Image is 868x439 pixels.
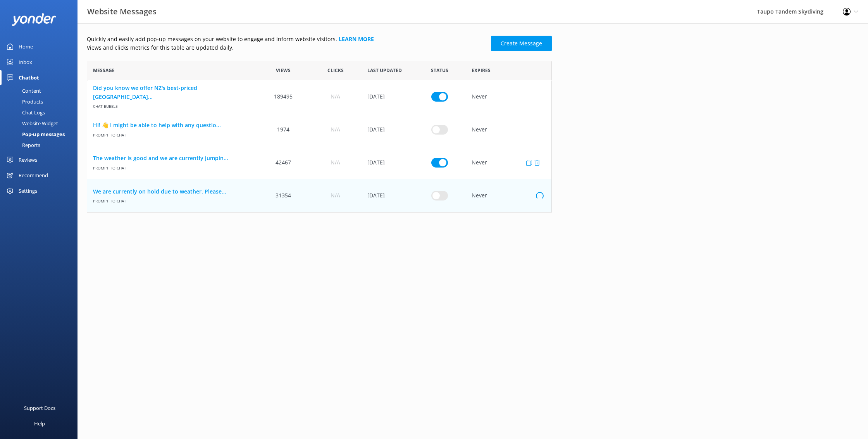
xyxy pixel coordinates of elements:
[93,162,251,171] span: Prompt to Chat
[87,5,157,18] h3: Website Messages
[362,146,413,179] div: 11 Oct 2025
[12,13,56,26] img: yonder-white-logo.png
[5,129,77,140] a: Pop-up messages
[19,54,32,70] div: Inbox
[257,113,309,146] div: 1974
[472,67,491,74] span: Expires
[87,179,552,212] div: row
[331,125,340,134] span: N/A
[93,196,251,204] span: Prompt to Chat
[331,92,340,101] span: N/A
[257,179,309,212] div: 31354
[19,70,39,85] div: Chatbot
[257,80,309,113] div: 189495
[491,36,552,51] a: Create Message
[24,400,55,416] div: Support Docs
[87,35,486,43] p: Quickly and easily add pop-up messages on your website to engage and inform website visitors.
[87,80,552,113] div: row
[19,39,33,54] div: Home
[339,35,374,43] a: Learn more
[362,113,413,146] div: 07 May 2025
[367,67,402,74] span: Last updated
[276,67,291,74] span: Views
[5,129,65,140] div: Pop-up messages
[331,158,340,167] span: N/A
[93,67,115,74] span: Message
[87,113,552,146] div: row
[93,130,251,138] span: Prompt to Chat
[466,146,551,179] div: Never
[87,80,552,212] div: grid
[93,121,251,130] a: Hi! 👋 I might be able to help with any questio...
[327,67,344,74] span: Clicks
[331,191,340,200] span: N/A
[5,118,77,129] a: Website Widget
[257,146,309,179] div: 42467
[19,183,37,199] div: Settings
[362,179,413,212] div: 11 Oct 2025
[5,140,40,150] div: Reports
[431,67,448,74] span: Status
[5,96,43,107] div: Products
[93,154,251,162] a: The weather is good and we are currently jumpin...
[19,168,48,183] div: Recommend
[466,80,551,113] div: Never
[5,107,77,118] a: Chat Logs
[93,84,251,101] a: Did you know we offer NZ's best-priced [GEOGRAPHIC_DATA]...
[93,187,251,196] a: We are currently on hold due to weather. Please...
[87,43,486,52] p: Views and clicks metrics for this table are updated daily.
[362,80,413,113] div: 30 Jan 2025
[5,85,77,96] a: Content
[87,146,552,179] div: row
[93,101,251,109] span: Chat bubble
[34,416,45,431] div: Help
[466,179,551,212] div: Never
[5,96,77,107] a: Products
[466,113,551,146] div: Never
[5,140,77,150] a: Reports
[5,85,41,96] div: Content
[5,107,45,118] div: Chat Logs
[19,152,37,168] div: Reviews
[5,118,58,129] div: Website Widget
